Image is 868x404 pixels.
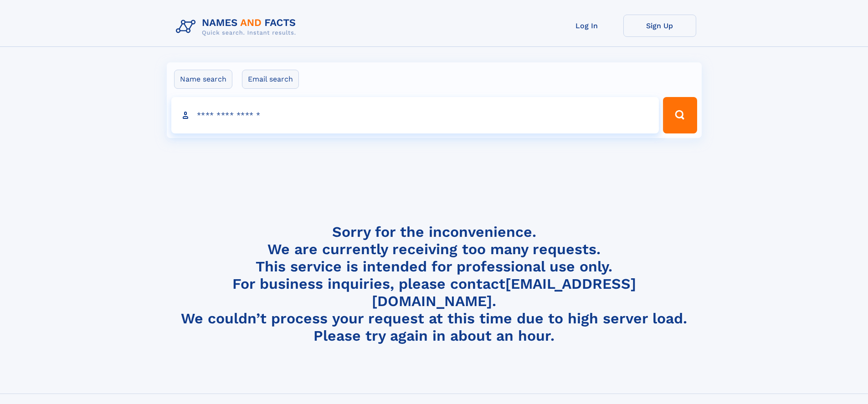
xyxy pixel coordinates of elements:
[550,15,623,37] a: Log In
[242,70,299,89] label: Email search
[172,223,696,345] h4: Sorry for the inconvenience. We are currently receiving too many requests. This service is intend...
[171,97,659,133] input: search input
[174,70,232,89] label: Name search
[663,97,697,133] button: Search Button
[172,15,303,39] img: Logo Names and Facts
[623,15,696,37] a: Sign Up
[372,275,636,310] a: [EMAIL_ADDRESS][DOMAIN_NAME]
